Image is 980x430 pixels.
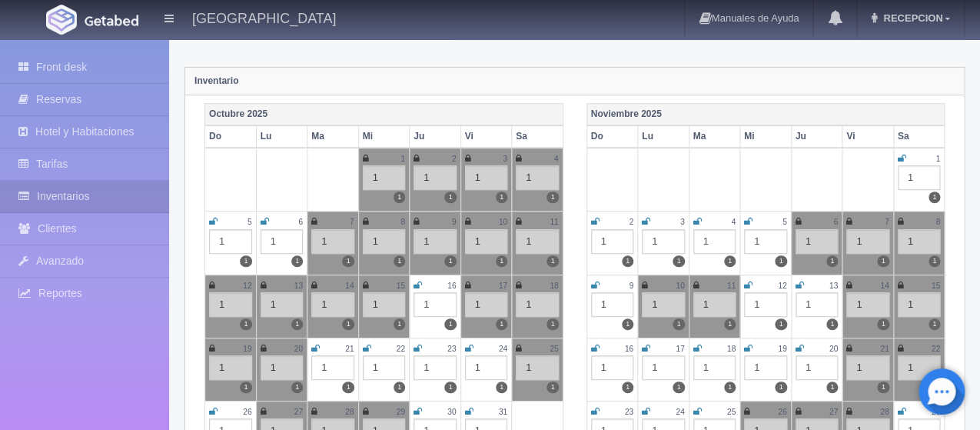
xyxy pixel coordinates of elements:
[447,345,456,353] small: 23
[625,345,633,353] small: 16
[205,103,563,125] th: Octubre 2025
[394,192,405,203] label: 1
[796,355,839,380] div: 1
[829,408,838,416] small: 27
[826,318,838,330] label: 1
[496,318,507,330] label: 1
[85,15,138,26] img: Getabed
[400,155,405,163] small: 1
[775,382,786,393] label: 1
[673,318,684,330] label: 1
[350,218,354,226] small: 7
[363,229,406,254] div: 1
[550,345,558,353] small: 25
[880,345,889,353] small: 21
[642,229,685,254] div: 1
[240,255,251,267] label: 1
[829,282,838,290] small: 13
[342,318,354,330] label: 1
[363,292,406,317] div: 1
[397,345,405,353] small: 22
[546,382,558,393] label: 1
[775,318,786,330] label: 1
[243,408,251,416] small: 26
[622,255,633,267] label: 1
[877,318,889,330] label: 1
[294,345,303,353] small: 20
[744,292,787,317] div: 1
[829,345,838,353] small: 20
[447,408,456,416] small: 30
[775,255,786,267] label: 1
[546,192,558,203] label: 1
[465,229,508,254] div: 1
[311,229,354,254] div: 1
[591,355,634,380] div: 1
[307,125,359,148] th: Ma
[194,75,238,86] strong: Inventario
[676,408,684,416] small: 24
[833,218,838,226] small: 6
[880,282,889,290] small: 14
[727,408,736,416] small: 25
[444,318,456,330] label: 1
[842,125,894,148] th: Vi
[898,355,941,380] div: 1
[629,282,633,290] small: 9
[311,355,354,380] div: 1
[397,282,405,290] small: 15
[740,125,792,148] th: Mi
[345,408,354,416] small: 28
[622,382,633,393] label: 1
[929,318,940,330] label: 1
[680,218,685,226] small: 3
[247,218,252,226] small: 5
[826,255,838,267] label: 1
[294,408,303,416] small: 27
[465,165,508,190] div: 1
[727,282,736,290] small: 11
[414,355,457,380] div: 1
[397,408,405,416] small: 29
[879,12,942,24] span: RECEPCION
[209,292,252,317] div: 1
[877,255,889,267] label: 1
[499,345,507,353] small: 24
[778,282,786,290] small: 12
[693,355,736,380] div: 1
[516,355,559,380] div: 1
[676,282,684,290] small: 10
[744,355,787,380] div: 1
[414,165,457,190] div: 1
[877,382,889,393] label: 1
[744,229,787,254] div: 1
[586,125,638,148] th: Do
[342,255,354,267] label: 1
[261,355,304,380] div: 1
[898,165,941,190] div: 1
[642,292,685,317] div: 1
[452,218,457,226] small: 9
[935,218,940,226] small: 8
[778,345,786,353] small: 19
[447,282,456,290] small: 16
[256,125,307,148] th: Lu
[546,318,558,330] label: 1
[261,229,304,254] div: 1
[846,355,889,380] div: 1
[796,229,839,254] div: 1
[932,408,940,416] small: 29
[550,218,558,226] small: 11
[394,318,405,330] label: 1
[345,345,354,353] small: 21
[465,292,508,317] div: 1
[727,345,736,353] small: 18
[496,192,507,203] label: 1
[516,229,559,254] div: 1
[400,218,405,226] small: 8
[885,218,889,226] small: 7
[496,255,507,267] label: 1
[345,282,354,290] small: 14
[689,125,740,148] th: Ma
[444,192,456,203] label: 1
